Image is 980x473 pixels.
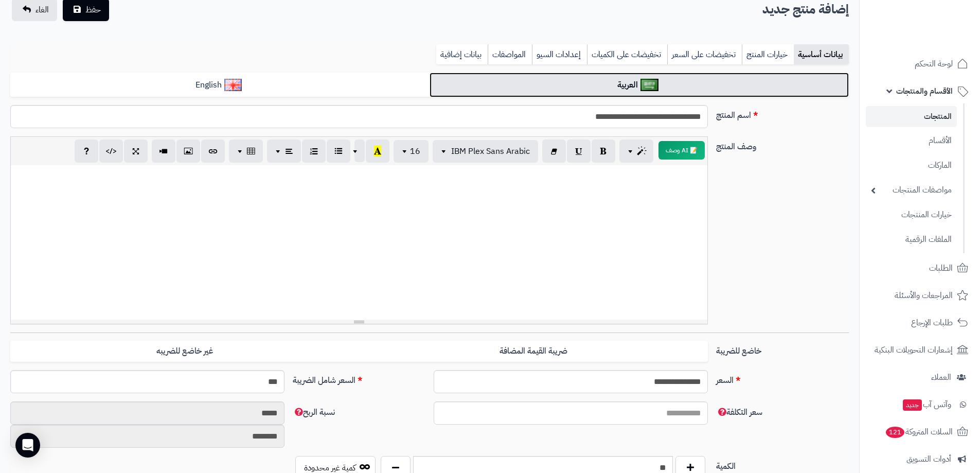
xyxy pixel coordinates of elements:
[866,154,957,177] a: الماركات
[532,44,587,65] a: إعدادات السيو
[10,73,430,98] a: English
[667,44,742,65] a: تخفيضات على السعر
[866,229,957,251] a: الملفات الرقمية
[712,456,853,472] label: الكمية
[903,399,922,411] span: جديد
[866,106,957,127] a: المنتجات
[906,452,951,466] span: أدوات التسويق
[293,406,335,418] span: نسبة الربح
[866,256,974,281] a: الطلبات
[866,283,974,308] a: المراجعات والأسئلة
[436,44,488,65] a: بيانات إضافية
[289,370,430,387] label: السعر شامل الضريبة
[359,341,708,362] label: ضريبة القيمة المضافة
[866,419,974,444] a: السلات المتروكة121
[433,140,538,163] button: IBM Plex Sans Arabic
[716,406,762,418] span: سعر التكلفة
[915,57,953,71] span: لوحة التحكم
[910,8,970,29] img: logo-2.png
[15,433,40,458] div: Open Intercom Messenger
[794,44,849,65] a: بيانات أساسية
[640,79,658,91] img: العربية
[10,341,359,362] label: غير خاضع للضريبه
[85,4,101,16] span: حفظ
[866,447,974,471] a: أدوات التسويق
[931,370,951,384] span: العملاء
[866,310,974,335] a: طلبات الإرجاع
[410,145,420,157] span: 16
[451,145,530,157] span: IBM Plex Sans Arabic
[866,130,957,152] a: الأقسام
[866,51,974,76] a: لوحة التحكم
[394,140,429,163] button: 16
[35,4,49,16] span: الغاء
[587,44,667,65] a: تخفيضات على الكميات
[712,105,853,121] label: اسم المنتج
[911,316,953,330] span: طلبات الإرجاع
[712,136,853,153] label: وصف المنتج
[866,179,957,201] a: مواصفات المنتجات
[488,44,532,65] a: المواصفات
[658,141,705,160] button: 📝 AI وصف
[224,79,242,91] img: English
[712,341,853,357] label: خاضع للضريبة
[430,73,849,98] a: العربية
[895,288,953,303] span: المراجعات والأسئلة
[886,427,904,438] span: 121
[866,338,974,362] a: إشعارات التحويلات البنكية
[866,392,974,417] a: وآتس آبجديد
[896,84,953,98] span: الأقسام والمنتجات
[902,397,951,412] span: وآتس آب
[866,365,974,390] a: العملاء
[712,370,853,387] label: السعر
[885,425,953,439] span: السلات المتروكة
[866,204,957,226] a: خيارات المنتجات
[875,343,953,357] span: إشعارات التحويلات البنكية
[742,44,794,65] a: خيارات المنتج
[929,261,953,275] span: الطلبات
